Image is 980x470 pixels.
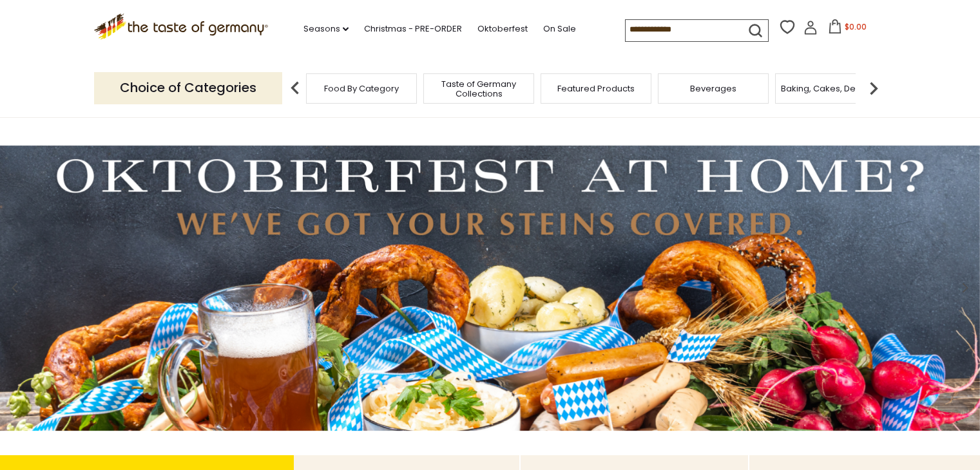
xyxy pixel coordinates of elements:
a: Food By Category [324,84,399,93]
a: Baking, Cakes, Desserts [781,84,881,93]
a: Seasons [303,22,349,36]
p: Choice of Categories [94,72,282,104]
span: $0.00 [845,21,867,32]
a: Beverages [690,84,736,93]
a: On Sale [543,22,576,36]
a: Christmas - PRE-ORDER [364,22,462,36]
img: previous arrow [282,75,308,101]
a: Taste of Germany Collections [427,79,530,99]
a: Oktoberfest [477,22,528,36]
button: $0.00 [820,19,875,39]
a: Featured Products [557,84,635,93]
img: next arrow [861,75,887,101]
